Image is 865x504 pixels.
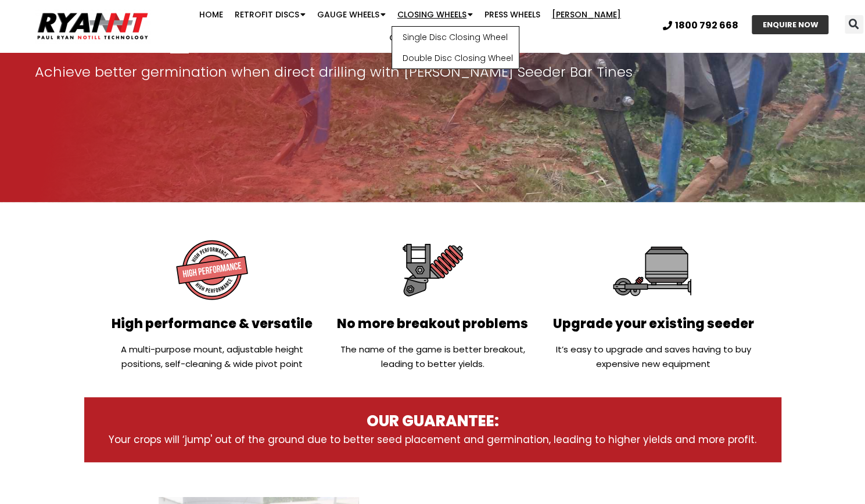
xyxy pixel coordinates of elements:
img: Upgrade your existing seeder [612,228,695,312]
ul: Closing Wheels [392,26,519,69]
h3: OUR GUARANTEE: [107,412,758,431]
img: High performance and versatile [170,228,254,312]
span: ENQUIRE NOW [762,21,818,28]
a: ENQUIRE NOW [752,15,828,34]
a: Press Wheels [479,3,546,26]
img: No more breakout problems [391,228,475,312]
a: Closing Wheels [392,3,479,26]
a: Retrofit Discs [229,3,311,26]
h2: No more breakout problems [328,318,537,330]
a: Home [193,3,229,26]
p: Your crops will ‘jump' out of the ground due to better seed placement and germination, leading to... [107,431,758,448]
span: 1800 792 668 [675,21,738,30]
a: Gauge Wheels [311,3,392,26]
h1: [PERSON_NAME] for No Till Farming [35,20,830,52]
a: 1800 792 668 [663,21,738,30]
a: Double Disc Closing Wheel [392,48,519,69]
div: Search [845,15,863,34]
a: [PERSON_NAME] [546,3,627,26]
h2: High performance & versatile [107,318,317,330]
a: Single Disc Closing Wheel [392,27,519,48]
h2: Upgrade your existing seeder [549,318,758,330]
p: The name of the game is better breakout, leading to better yields. [328,342,537,371]
p: It’s easy to upgrade and saves having to buy expensive new equipment [549,342,758,371]
p: Achieve better germination when direct drilling with [PERSON_NAME] Seeder Bar Tines [35,64,830,80]
p: A multi-purpose mount, adjustable height positions, self-cleaning & wide pivot point [107,342,317,371]
a: Contact [383,26,437,49]
img: Ryan NT logo [35,8,151,44]
nav: Menu [168,3,652,49]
